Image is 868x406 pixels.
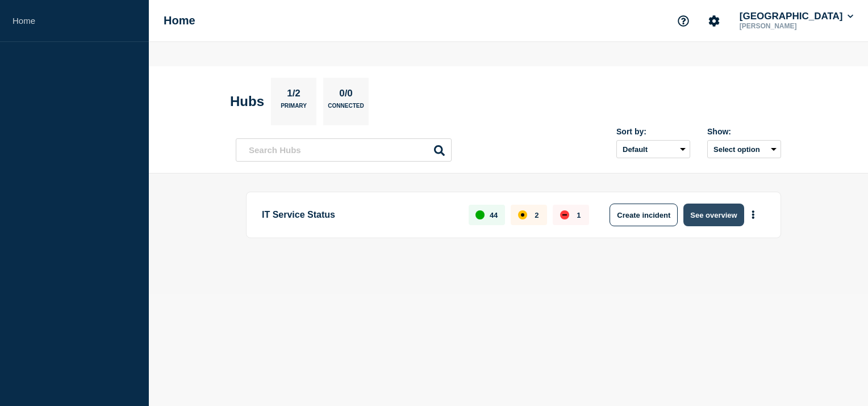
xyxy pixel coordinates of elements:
button: Create incident [610,204,678,226]
div: Show: [707,127,781,136]
div: Sort by: [616,127,690,136]
button: [GEOGRAPHIC_DATA] [737,11,856,22]
div: affected [518,210,527,219]
p: 1 [577,211,581,219]
button: Support [671,9,695,33]
div: down [560,210,569,219]
h2: Hubs [230,94,264,109]
p: Primary [281,103,307,115]
p: 44 [490,211,498,219]
button: More actions [746,205,761,226]
input: Search Hubs [236,138,452,162]
h1: Home [164,14,195,27]
p: 1/2 [283,88,305,103]
div: up [475,210,485,219]
button: Account settings [702,9,726,33]
p: [PERSON_NAME] [737,22,856,30]
p: IT Service Status [262,204,456,226]
button: Select option [707,140,781,158]
p: Connected [328,103,364,115]
p: 0/0 [335,88,357,103]
p: 2 [535,211,539,219]
select: Sort by [616,140,690,158]
button: See overview [683,204,744,226]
